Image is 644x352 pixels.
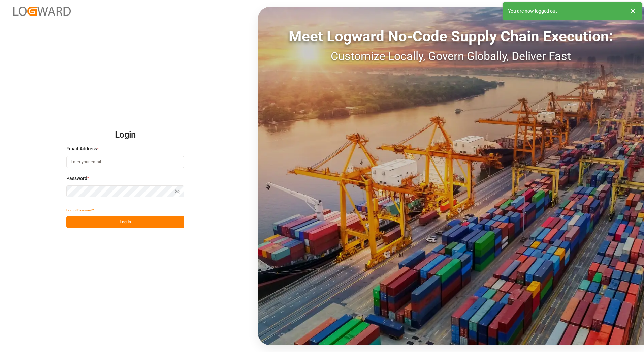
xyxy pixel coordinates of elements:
[13,7,71,16] img: Logward_new_orange.png
[66,175,87,182] span: Password
[258,25,644,48] div: Meet Logward No-Code Supply Chain Execution:
[66,156,184,168] input: Enter your email
[66,204,94,216] button: Forgot Password?
[258,48,644,65] div: Customize Locally, Govern Globally, Deliver Fast
[66,216,184,228] button: Log In
[66,124,184,146] h2: Login
[508,8,624,15] div: You are now logged out
[66,145,97,152] span: Email Address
